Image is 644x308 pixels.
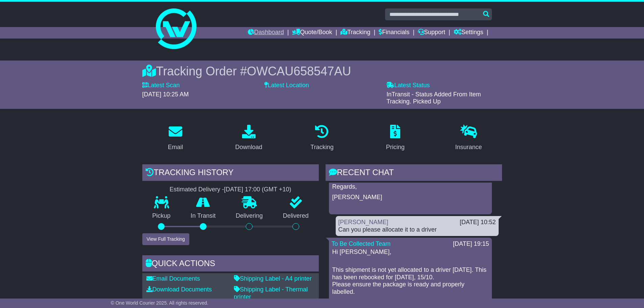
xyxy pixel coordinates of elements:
[142,64,502,78] div: Tracking Order #
[168,143,183,152] div: Email
[453,240,489,248] div: [DATE] 19:15
[273,212,319,220] p: Delivered
[386,143,405,152] div: Pricing
[338,226,496,234] div: Can you please allocate it to a driver
[142,255,319,274] div: Quick Actions
[338,219,388,226] a: [PERSON_NAME]
[146,275,200,282] a: Email Documents
[386,82,430,89] label: Latest Status
[460,219,496,226] div: [DATE] 10:52
[379,27,409,39] a: Financials
[142,186,319,193] div: Estimated Delivery -
[181,212,226,220] p: In Transit
[451,122,486,154] a: Insurance
[234,286,308,300] a: Shipping Label - Thermal printer
[142,82,180,89] label: Latest Scan
[454,27,483,39] a: Settings
[235,143,262,152] div: Download
[224,186,291,193] div: [DATE] 17:00 (GMT +10)
[234,275,312,282] a: Shipping Label - A4 printer
[332,194,488,201] p: [PERSON_NAME]
[226,212,273,220] p: Delivering
[332,248,488,263] p: Hi [PERSON_NAME],
[332,240,391,247] a: To Be Collected Team
[310,143,333,152] div: Tracking
[142,233,189,245] button: View Full Tracking
[382,122,409,154] a: Pricing
[332,183,488,191] p: Regards,
[146,286,212,293] a: Download Documents
[142,91,189,98] span: [DATE] 10:25 AM
[111,300,209,306] span: © One World Courier 2025. All rights reserved.
[247,64,351,78] span: OWCAU658547AU
[248,27,284,39] a: Dashboard
[455,143,482,152] div: Insurance
[326,164,502,183] div: RECENT CHAT
[142,212,181,220] p: Pickup
[264,82,309,89] label: Latest Location
[418,27,445,39] a: Support
[142,164,319,183] div: Tracking history
[231,122,267,154] a: Download
[292,27,332,39] a: Quote/Book
[306,122,338,154] a: Tracking
[386,91,481,105] span: InTransit - Status Added From Item Tracking. Picked Up
[340,27,370,39] a: Tracking
[163,122,187,154] a: Email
